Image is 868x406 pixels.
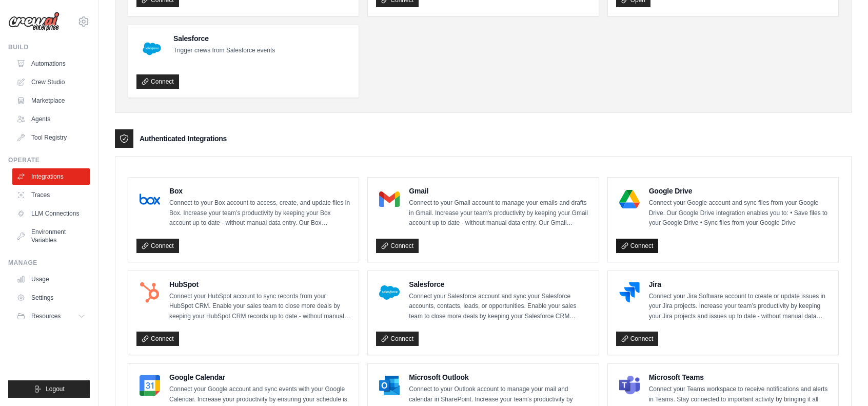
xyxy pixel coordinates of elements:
img: Logo [8,12,60,31]
span: Logout [46,385,65,393]
img: Google Calendar Logo [140,375,160,396]
a: Usage [12,271,90,287]
h4: Salesforce [173,33,275,44]
img: Jira Logo [619,282,640,303]
a: Connect [136,332,179,346]
a: Crew Studio [12,74,90,90]
a: Connect [136,239,179,253]
h3: Authenticated Integrations [140,133,227,144]
div: Manage [8,259,90,267]
p: Connect your Google account and sync files from your Google Drive. Our Google Drive integration e... [649,198,830,228]
a: Connect [376,239,419,253]
a: LLM Connections [12,205,90,222]
img: Salesforce Logo [140,36,164,61]
a: Connect [616,332,659,346]
a: Environment Variables [12,224,90,248]
p: Connect to your Box account to access, create, and update files in Box. Increase your team’s prod... [169,198,350,228]
img: HubSpot Logo [140,282,160,303]
p: Trigger crews from Salesforce events [173,46,275,56]
img: Salesforce Logo [379,282,400,303]
img: Box Logo [140,189,160,209]
a: Agents [12,111,90,127]
h4: Box [169,186,350,196]
h4: Jira [649,279,830,289]
a: Settings [12,289,90,306]
a: Marketplace [12,92,90,109]
a: Automations [12,55,90,72]
h4: HubSpot [169,279,350,289]
img: Gmail Logo [379,189,400,209]
h4: Microsoft Outlook [409,372,590,382]
div: Build [8,43,90,51]
h4: Gmail [409,186,590,196]
button: Logout [8,380,90,398]
button: Resources [12,308,90,324]
a: Integrations [12,168,90,185]
div: Operate [8,156,90,164]
a: Traces [12,187,90,203]
p: Connect to your Gmail account to manage your emails and drafts in Gmail. Increase your team’s pro... [409,198,590,228]
a: Connect [376,332,419,346]
img: Microsoft Outlook Logo [379,375,400,396]
a: Connect [136,74,179,89]
a: Connect [616,239,659,253]
h4: Google Drive [649,186,830,196]
h4: Google Calendar [169,372,350,382]
img: Google Drive Logo [619,189,640,209]
p: Connect your Jira Software account to create or update issues in your Jira projects. Increase you... [649,292,830,322]
a: Tool Registry [12,129,90,146]
img: Microsoft Teams Logo [619,375,640,396]
p: Connect your Salesforce account and sync your Salesforce accounts, contacts, leads, or opportunit... [409,292,590,322]
p: Connect your HubSpot account to sync records from your HubSpot CRM. Enable your sales team to clo... [169,292,350,322]
span: Resources [31,312,61,320]
h4: Microsoft Teams [649,372,830,382]
h4: Salesforce [409,279,590,289]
